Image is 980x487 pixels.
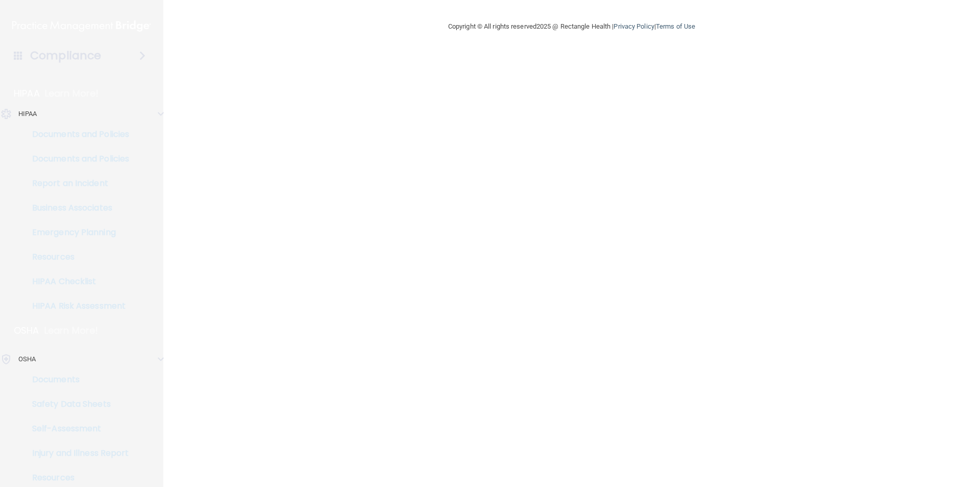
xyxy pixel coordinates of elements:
[7,448,146,458] p: Injury and Illness Report
[7,399,146,409] p: Safety Data Sheets
[30,49,101,63] h4: Compliance
[7,375,146,385] p: Documents
[7,276,146,287] p: HIPAA Checklist
[14,87,40,100] p: HIPAA
[18,108,37,120] p: HIPAA
[7,473,146,483] p: Resources
[18,353,36,365] p: OSHA
[614,22,654,30] a: Privacy Policy
[7,252,146,262] p: Resources
[14,324,39,337] p: OSHA
[7,301,146,311] p: HIPAA Risk Assessment
[385,10,758,43] div: Copyright © All rights reserved 2025 @ Rectangle Health | |
[12,16,151,36] img: PMB logo
[7,424,146,434] p: Self-Assessment
[656,22,695,30] a: Terms of Use
[7,129,146,140] p: Documents and Policies
[7,203,146,213] p: Business Associates
[45,87,99,100] p: Learn More!
[7,227,146,238] p: Emergency Planning
[7,178,146,189] p: Report an Incident
[7,154,146,164] p: Documents and Policies
[44,324,99,337] p: Learn More!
